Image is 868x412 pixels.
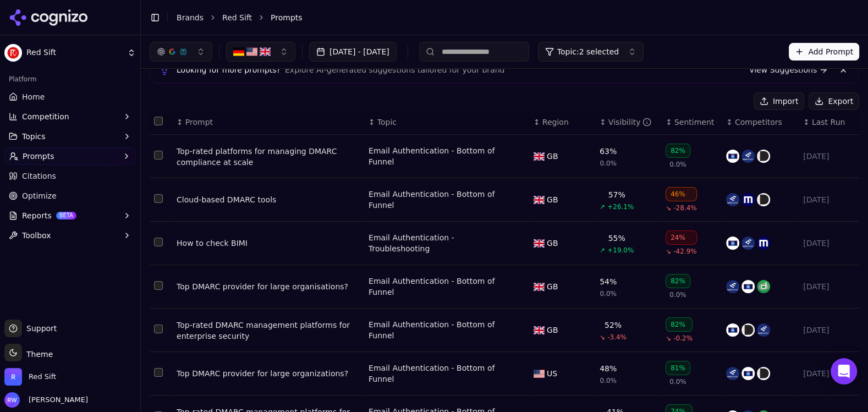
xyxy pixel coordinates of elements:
div: 57% [608,189,625,200]
button: Dismiss banner [837,63,850,76]
img: easydmarc [726,280,739,293]
div: 46% [666,187,697,201]
span: Prompts [271,12,303,23]
span: Theme [22,350,53,359]
button: Select row 1 [154,151,163,160]
span: Explore AI-generated suggestions tailored for your brand [285,64,504,75]
div: 52% [605,320,622,331]
img: valimail [741,367,755,380]
img: United Kingdom [260,46,271,57]
div: ↕Sentiment [666,117,717,128]
span: ↗ [600,246,605,255]
th: sentiment [661,110,722,135]
div: Visibility [608,117,652,128]
a: Email Authentication - Bottom of Funnel [369,319,512,341]
span: 0.0% [600,289,617,298]
button: Add Prompt [789,43,859,61]
div: [DATE] [803,281,855,292]
div: 55% [608,233,625,244]
div: Cloud-based DMARC tools [177,194,360,205]
span: 0.0% [600,159,617,168]
span: +19.0% [607,246,634,255]
img: Red Sift [4,368,22,386]
a: Email Authentication - Bottom of Funnel [369,189,512,211]
div: Platform [4,70,136,88]
span: Optimize [22,190,57,201]
div: ↕Competitors [726,117,794,128]
img: US flag [534,370,545,378]
img: Rebecca Warren [4,392,20,408]
span: ↘ [666,204,671,212]
button: Select row 2 [154,194,163,203]
a: Top-rated DMARC management platforms for enterprise security [177,320,360,342]
img: GB flag [534,326,545,334]
div: ↕Prompt [177,117,360,128]
span: -42.9% [673,247,696,256]
img: United States [246,46,257,57]
a: Email Authentication - Troubleshooting [369,232,512,254]
img: powerdmarc [757,367,770,380]
div: 82% [666,317,693,332]
div: 81% [666,361,690,375]
span: 0.0% [669,160,686,169]
button: Select row 6 [154,368,163,377]
a: Brands [177,13,204,22]
img: valimail [741,280,755,293]
span: +26.1% [607,202,634,211]
span: ↗ [600,202,605,211]
img: easydmarc [741,150,755,163]
img: GB flag [534,239,545,248]
a: Optimize [4,187,136,205]
button: Select row 3 [154,238,163,246]
div: ↕Last Run [803,117,855,128]
div: How to check BIMI [177,238,360,249]
button: Prompts [4,147,136,165]
span: US [547,368,557,379]
img: valimail [726,323,739,337]
th: Prompt [172,110,364,135]
div: [DATE] [803,325,855,336]
img: easydmarc [726,193,739,206]
span: GB [547,238,558,249]
img: valimail [726,237,739,250]
img: mimecast [757,237,770,250]
span: Home [22,91,45,102]
div: ↕Region [534,117,591,128]
span: Last Run [812,117,845,128]
img: valimail [726,150,739,163]
div: [DATE] [803,194,855,205]
th: Topic [364,110,529,135]
th: Last Run [799,110,859,135]
span: Topics [22,131,46,142]
span: Topic: 2 selected [557,46,619,57]
span: GB [547,194,558,205]
img: mimecast [741,193,755,206]
a: Email Authentication - Bottom of Funnel [369,362,512,384]
a: Top-rated platforms for managing DMARC compliance at scale [177,146,360,168]
a: Email Authentication - Bottom of Funnel [369,145,512,167]
span: Looking for more prompts? [177,64,281,75]
img: dmarcian [757,280,770,293]
img: Red Sift [4,44,22,62]
a: Top DMARC provider for large organizations? [177,368,360,379]
span: -3.4% [607,333,627,342]
span: BETA [56,212,76,219]
span: GB [547,325,558,336]
img: GB flag [534,152,545,161]
button: Export [809,92,859,110]
div: ↕Topic [369,117,525,128]
div: Email Authentication - Bottom of Funnel [369,276,512,298]
span: 0.0% [669,290,686,299]
img: easydmarc [741,237,755,250]
div: 82% [666,274,690,288]
span: 0.0% [600,376,617,385]
span: -28.4% [673,204,696,212]
div: 48% [600,363,617,374]
th: Region [529,110,595,135]
span: Citations [22,171,56,182]
div: 82% [666,144,690,158]
a: Red Sift [222,12,252,23]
